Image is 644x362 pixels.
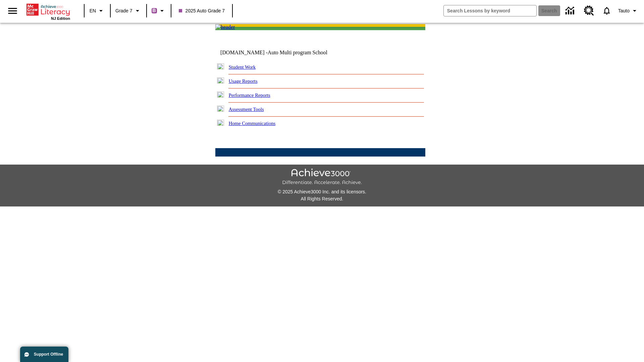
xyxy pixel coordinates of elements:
span: NJ Edition [51,16,70,20]
a: Resource Center, Will open in new tab [580,2,598,20]
img: plus.gif [217,106,224,112]
img: plus.gif [217,63,224,69]
td: [DOMAIN_NAME] - [220,50,344,56]
input: search field [444,5,536,16]
a: Performance Reports [229,93,270,98]
img: plus.gif [217,92,224,98]
button: Boost Class color is purple. Change class color [149,5,169,17]
img: Achieve3000 Differentiate Accelerate Achieve [282,169,362,186]
button: Profile/Settings [615,5,641,17]
nobr: Auto Multi program School [268,50,327,55]
a: Student Work [229,64,256,70]
img: plus.gif [217,120,224,126]
span: Tauto [618,7,630,14]
a: Notifications [598,2,615,19]
button: Support Offline [20,347,68,362]
a: Data Center [561,2,580,20]
span: 2025 Auto Grade 7 [179,7,225,14]
button: Open side menu [3,1,22,21]
button: Grade: Grade 7, Select a grade [113,5,144,17]
a: Assessment Tools [229,107,264,112]
button: Language: EN, Select a language [87,5,108,17]
span: EN [90,7,96,14]
span: Grade 7 [115,7,132,14]
img: plus.gif [217,77,224,83]
a: Usage Reports [229,78,258,84]
span: Support Offline [34,352,63,357]
img: header [215,24,235,30]
span: B [153,6,156,15]
div: Home [26,2,70,20]
a: Home Communications [229,121,276,126]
